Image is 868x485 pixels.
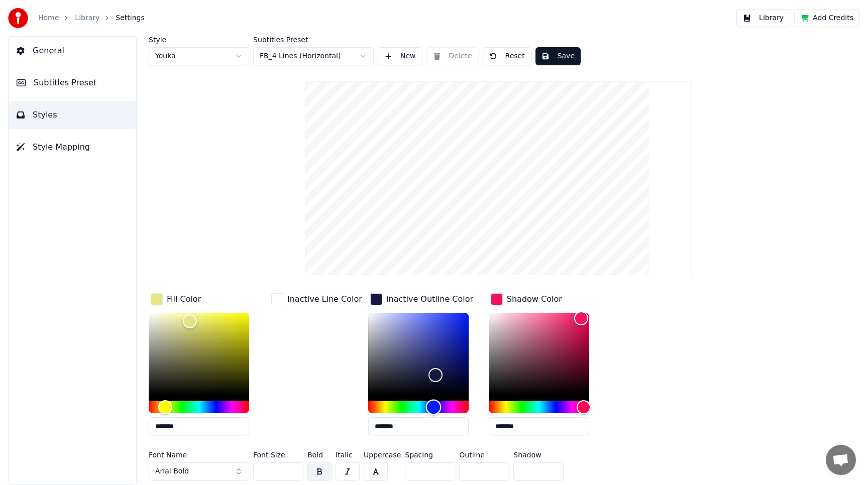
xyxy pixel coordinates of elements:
[386,293,473,305] div: Inactive Outline Color
[364,451,401,458] label: Uppercase
[513,451,564,458] label: Shadow
[75,13,99,23] a: Library
[459,451,509,458] label: Outline
[149,451,249,458] label: Font Name
[149,36,249,43] label: Style
[149,313,249,395] div: Color
[287,293,362,305] div: Inactive Line Color
[9,133,136,161] button: Style Mapping
[253,451,303,458] label: Font Size
[38,13,59,23] a: Home
[489,313,589,395] div: Color
[307,451,332,458] label: Bold
[253,36,374,43] label: Subtitles Preset
[33,45,64,57] span: General
[535,47,581,65] button: Save
[826,445,856,475] div: Open chat
[149,291,203,307] button: Fill Color
[149,401,249,413] div: Hue
[8,8,28,28] img: youka
[489,401,589,413] div: Hue
[33,109,57,121] span: Styles
[155,466,189,476] span: Arial Bold
[33,141,90,153] span: Style Mapping
[269,291,364,307] button: Inactive Line Color
[368,401,469,413] div: Hue
[9,101,136,129] button: Styles
[9,37,136,65] button: General
[38,13,145,23] nav: breadcrumb
[378,47,422,65] button: New
[736,9,790,27] button: Library
[34,77,96,89] span: Subtitles Preset
[368,291,475,307] button: Inactive Outline Color
[9,69,136,97] button: Subtitles Preset
[483,47,531,65] button: Reset
[167,293,201,305] div: Fill Color
[507,293,562,305] div: Shadow Color
[116,13,144,23] span: Settings
[368,313,469,395] div: Color
[405,451,455,458] label: Spacing
[489,291,564,307] button: Shadow Color
[336,451,360,458] label: Italic
[794,9,860,27] button: Add Credits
